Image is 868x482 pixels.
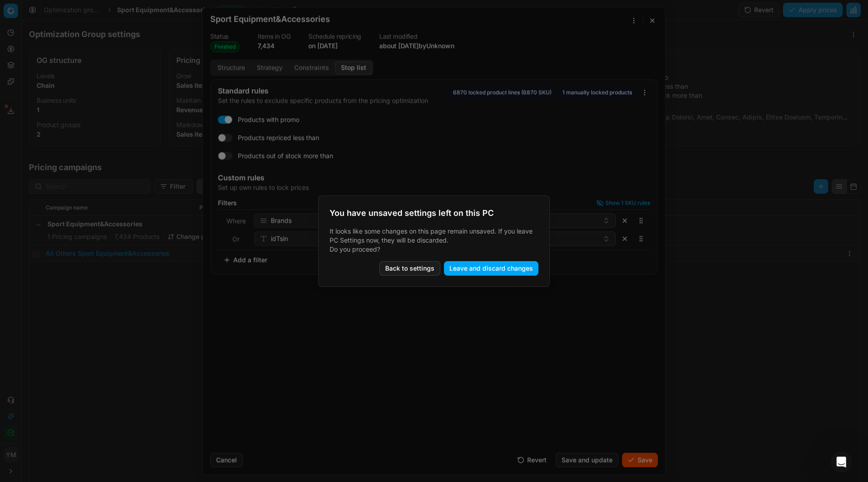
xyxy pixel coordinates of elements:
[6,4,23,21] button: go back
[330,227,533,253] span: It looks like some changes on this page remain unsaved. If you leave PC Settings now, they will b...
[8,410,15,418] span: neutral face reaction
[830,451,852,473] iframe: Intercom live chat
[379,261,440,276] button: Back to settings
[8,410,15,418] span: 😐
[444,261,538,276] button: Leave and discard changes
[330,207,538,220] h2: You have unsaved settings left on this PC
[15,410,23,418] span: 😃
[272,4,289,21] button: Collapse window
[289,4,305,20] div: Close
[15,410,23,418] span: smiley reaction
